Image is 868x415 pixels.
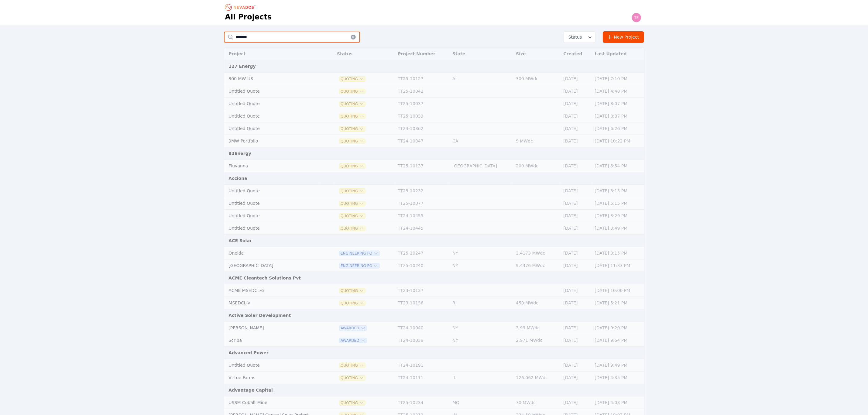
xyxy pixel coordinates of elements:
td: Scriba [224,334,319,347]
th: Size [513,48,560,60]
td: RJ [449,297,513,309]
td: TT25-10033 [395,110,450,122]
td: 3.4173 MWdc [513,247,560,259]
td: 9MW Portfolio [224,135,319,147]
td: 9 MWdc [513,135,560,147]
button: Quoting [339,201,365,206]
td: Advanced Power [224,347,644,359]
td: Oneida [224,247,319,259]
td: Advantage Capital [224,384,644,396]
td: [DATE] [561,122,592,135]
button: Quoting [339,400,365,405]
th: Project [224,48,319,60]
button: Quoting [339,164,365,169]
td: [DATE] 8:07 PM [592,98,644,110]
td: [GEOGRAPHIC_DATA] [224,259,319,272]
tr: 9MW PortfolioQuotingTT24-10347CA9 MWdc[DATE][DATE] 10:22 PM [224,135,644,147]
td: [DATE] [561,73,592,85]
td: TT25-10127 [395,73,450,85]
td: [DATE] 10:00 PM [592,284,644,297]
nav: Breadcrumb [225,2,257,12]
td: ACME MSEDCL-6 [224,284,319,297]
span: Status [566,34,582,40]
td: TT24-10445 [395,222,450,235]
td: [DATE] 5:15 PM [592,197,644,210]
td: [DATE] [561,334,592,347]
td: USSM Cobalt Mine [224,396,319,409]
td: Virtue Farms [224,372,319,384]
button: Quoting [339,363,365,368]
tr: FluvannaQuotingTT25-10137[GEOGRAPHIC_DATA]200 MWdc[DATE][DATE] 6:54 PM [224,160,644,172]
td: TT25-10042 [395,85,450,98]
td: Untitled Quote [224,85,319,98]
tr: OneidaEngineering POTT25-10247NY3.4173 MWdc[DATE][DATE] 3:15 PM [224,247,644,259]
td: Untitled Quote [224,110,319,122]
tr: Untitled QuoteQuotingTT24-10191[DATE][DATE] 9:49 PM [224,359,644,372]
td: TT24-10040 [395,322,450,334]
td: [DATE] [561,197,592,210]
td: [DATE] [561,85,592,98]
th: Status [334,48,395,60]
td: Untitled Quote [224,122,319,135]
td: 9.4476 MWdc [513,259,560,272]
td: Active Solar Development [224,309,644,322]
button: Quoting [339,139,365,144]
td: [DATE] [561,135,592,147]
span: Quoting [339,126,365,131]
tr: ScribaAwardedTT24-10039NY2.971 MWdc[DATE][DATE] 9:54 PM [224,334,644,347]
td: Untitled Quote [224,210,319,222]
button: Quoting [339,189,365,194]
span: Quoting [339,101,365,106]
td: 70 MWdc [513,396,560,409]
td: [DATE] 9:20 PM [592,322,644,334]
span: Quoting [339,376,365,380]
td: [DATE] 3:49 PM [592,222,644,235]
h1: All Projects [225,12,272,22]
tr: Untitled QuoteQuotingTT24-10362[DATE][DATE] 6:26 PM [224,122,644,135]
button: Awarded [339,338,366,343]
td: [DATE] 8:37 PM [592,110,644,122]
td: [DATE] 7:10 PM [592,73,644,85]
td: Untitled Quote [224,98,319,110]
th: Created [561,48,592,60]
td: NY [449,259,513,272]
button: Quoting [339,301,365,306]
button: Quoting [339,89,365,94]
td: TT23-10136 [395,297,450,309]
td: [DATE] [561,322,592,334]
button: Quoting [339,114,365,119]
td: [DATE] [561,396,592,409]
button: Quoting [339,226,365,231]
td: [DATE] [561,222,592,235]
button: Engineering PO [339,251,379,256]
button: Quoting [339,214,365,218]
td: TT24-10111 [395,372,450,384]
td: [DATE] [561,160,592,172]
th: Project Number [395,48,450,60]
td: [DATE] 3:15 PM [592,185,644,197]
td: 127 Energy [224,60,644,73]
td: TT25-10240 [395,259,450,272]
td: [DATE] [561,98,592,110]
td: Untitled Quote [224,359,319,372]
tr: Untitled QuoteQuotingTT24-10445[DATE][DATE] 3:49 PM [224,222,644,235]
td: [DATE] [561,210,592,222]
span: Quoting [339,77,365,81]
td: [DATE] 4:03 PM [592,396,644,409]
td: TT24-10039 [395,334,450,347]
td: MSEDCL-VI [224,297,319,309]
a: New Project [603,31,644,43]
td: [DATE] [561,259,592,272]
td: [DATE] 5:21 PM [592,297,644,309]
tr: Untitled QuoteQuotingTT25-10077[DATE][DATE] 5:15 PM [224,197,644,210]
button: Quoting [339,288,365,293]
th: State [449,48,513,60]
td: TT25-10234 [395,396,450,409]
